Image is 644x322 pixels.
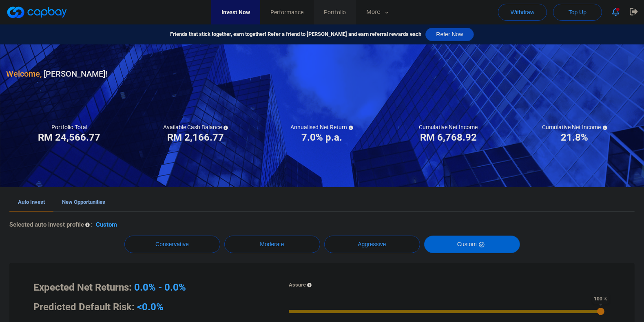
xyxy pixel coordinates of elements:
[137,301,164,313] span: <0.0%
[9,220,84,229] p: Selected auto invest profile
[6,69,42,79] span: Welcome,
[592,293,609,304] span: 100 %
[224,236,320,253] button: Moderate
[324,236,420,253] button: Aggressive
[91,220,93,229] p: :
[289,281,306,289] p: Assure
[134,282,186,293] span: 0.0% - 0.0%
[498,4,547,21] button: Withdraw
[569,8,586,16] span: Top Up
[290,124,353,131] h5: Annualised Net Return
[33,281,267,294] h3: Expected Net Returns:
[425,28,474,41] button: Refer Now
[96,220,117,229] p: Custom
[62,199,105,205] span: New Opportunities
[561,131,589,144] h3: 21.8%
[18,199,45,205] span: Auto Invest
[170,30,421,39] span: Friends that stick together, earn together! Refer a friend to [PERSON_NAME] and earn referral rew...
[424,236,520,253] button: Custom
[51,124,87,131] h5: Portfolio Total
[33,300,267,313] h3: Predicted Default Risk:
[553,4,602,21] button: Top Up
[420,131,477,144] h3: RM 6,768.92
[324,8,346,17] span: Portfolio
[542,124,607,131] h5: Cumulative Net Income
[38,131,100,144] h3: RM 24,566.77
[270,8,303,17] span: Performance
[124,236,220,253] button: Conservative
[167,131,224,144] h3: RM 2,166.77
[163,124,228,131] h5: Available Cash Balance
[6,67,107,80] h3: [PERSON_NAME] !
[301,131,342,144] h3: 7.0% p.a.
[419,124,478,131] h5: Cumulative Net Income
